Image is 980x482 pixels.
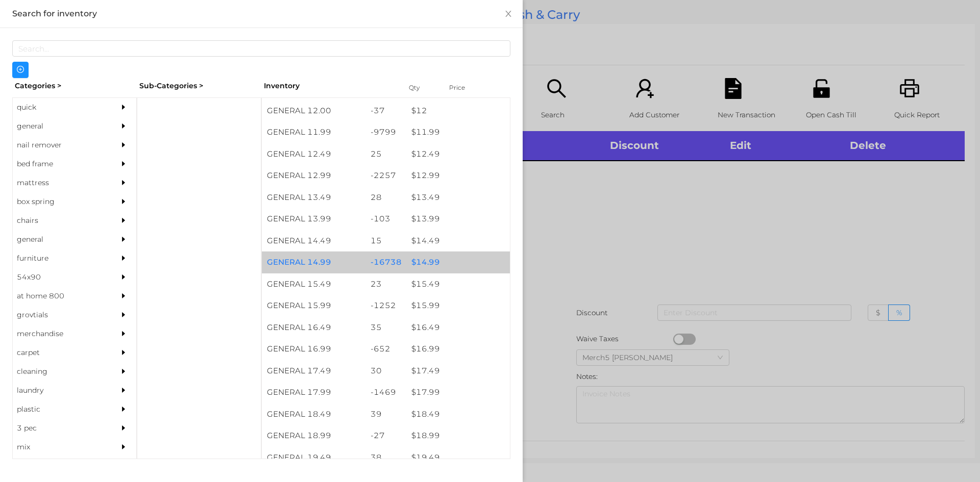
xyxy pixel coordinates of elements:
div: 3 pec [13,419,106,438]
div: Qty [406,81,437,95]
div: $ 16.49 [406,317,510,339]
div: $ 14.49 [406,230,510,252]
div: 15 [365,230,407,252]
div: nail remover [13,136,106,155]
div: $ 14.99 [406,251,510,273]
div: -27 [365,425,407,447]
div: furniture [13,249,106,268]
div: GENERAL 12.49 [262,143,365,165]
div: $ 15.99 [406,295,510,317]
div: 39 [365,403,407,425]
div: general [13,230,106,249]
div: GENERAL 14.99 [262,251,365,273]
i: icon: caret-right [120,198,127,205]
div: chairs [13,211,106,230]
div: -652 [365,338,407,360]
div: GENERAL 17.99 [262,382,365,403]
div: mix [13,438,106,456]
div: merchandise [13,324,106,343]
i: icon: caret-right [120,160,127,167]
i: icon: caret-right [120,141,127,148]
i: icon: close [504,10,512,18]
div: 35 [365,317,407,339]
div: $ 17.49 [406,360,510,382]
i: icon: caret-right [120,255,127,262]
i: icon: caret-right [120,273,127,281]
div: GENERAL 16.49 [262,317,365,339]
i: icon: caret-right [120,405,127,413]
i: icon: caret-right [120,443,127,450]
div: 54x90 [13,268,106,287]
i: icon: caret-right [120,104,127,111]
i: icon: caret-right [120,122,127,130]
div: laundry [13,381,106,400]
div: Categories > [12,78,137,94]
i: icon: caret-right [120,217,127,224]
div: $ 11.99 [406,121,510,143]
div: carpet [13,343,106,362]
div: appliances [13,456,106,475]
i: icon: caret-right [120,330,127,337]
div: $ 18.49 [406,403,510,425]
div: $ 12.49 [406,143,510,165]
div: -9799 [365,121,407,143]
div: $ 19.49 [406,447,510,469]
div: -37 [365,100,407,122]
div: cleaning [13,362,106,381]
div: GENERAL 11.99 [262,121,365,143]
div: 30 [365,360,407,382]
div: $ 12.99 [406,165,510,187]
div: Sub-Categories > [137,78,261,94]
div: $ 12 [406,100,510,122]
button: icon: plus-circle [12,62,29,78]
div: GENERAL 18.99 [262,425,365,447]
div: GENERAL 19.49 [262,447,365,469]
div: Price [447,81,487,95]
div: 38 [365,447,407,469]
div: $ 18.99 [406,425,510,447]
i: icon: caret-right [120,424,127,432]
div: GENERAL 17.49 [262,360,365,382]
div: grovtials [13,306,106,324]
div: GENERAL 15.49 [262,273,365,295]
div: mattress [13,173,106,192]
div: plastic [13,400,106,419]
div: -16738 [365,251,407,273]
div: box spring [13,192,106,211]
div: GENERAL 18.49 [262,403,365,425]
div: -2257 [365,165,407,187]
div: GENERAL 12.00 [262,100,365,122]
div: $ 13.99 [406,208,510,230]
div: Search for inventory [12,8,510,19]
div: $ 13.49 [406,187,510,209]
i: icon: caret-right [120,236,127,243]
div: 25 [365,143,407,165]
div: GENERAL 16.99 [262,338,365,360]
div: quick [13,98,106,117]
div: Inventory [264,81,396,91]
div: $ 16.99 [406,338,510,360]
div: -103 [365,208,407,230]
input: Search... [12,40,510,57]
div: GENERAL 15.99 [262,295,365,317]
div: GENERAL 14.49 [262,230,365,252]
div: GENERAL 12.99 [262,165,365,187]
div: general [13,117,106,136]
i: icon: caret-right [120,292,127,299]
i: icon: caret-right [120,311,127,318]
i: icon: caret-right [120,349,127,356]
div: $ 15.49 [406,273,510,295]
div: 28 [365,187,407,209]
i: icon: caret-right [120,179,127,186]
i: icon: caret-right [120,387,127,394]
i: icon: caret-right [120,368,127,375]
div: GENERAL 13.49 [262,187,365,209]
div: at home 800 [13,287,106,306]
div: 23 [365,273,407,295]
div: GENERAL 13.99 [262,208,365,230]
div: -1469 [365,382,407,403]
div: -1252 [365,295,407,317]
div: $ 17.99 [406,382,510,403]
div: bed frame [13,155,106,173]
